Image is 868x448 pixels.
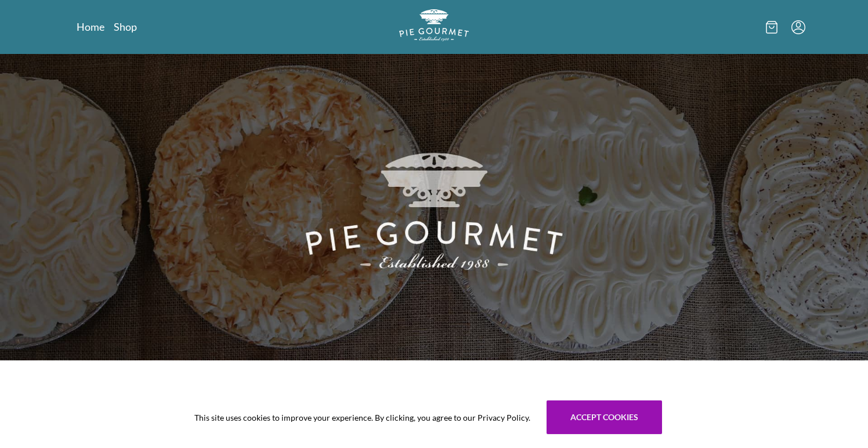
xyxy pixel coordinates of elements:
button: Menu [791,20,805,34]
button: Accept cookies [547,400,662,434]
span: This site uses cookies to improve your experience. By clicking, you agree to our Privacy Policy. [194,411,530,424]
img: logo [399,9,469,41]
a: Logo [399,9,469,45]
a: Shop [114,20,137,34]
a: Home [77,20,104,34]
